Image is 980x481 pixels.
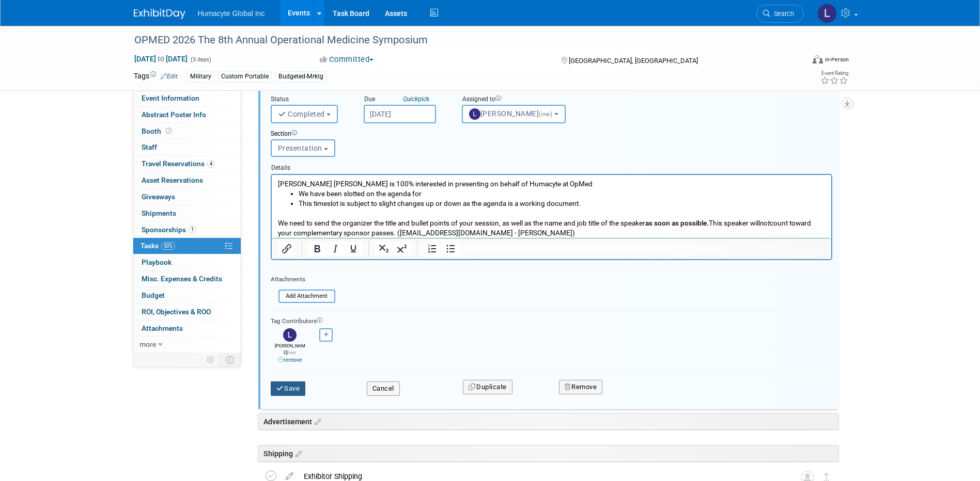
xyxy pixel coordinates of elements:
[539,110,552,118] span: (me)
[393,242,411,256] button: Superscript
[462,105,566,123] button: [PERSON_NAME](me)
[142,209,176,217] span: Shipments
[271,105,338,123] button: Completed
[142,159,215,168] span: Travel Reservations
[142,176,203,184] span: Asset Reservations
[442,242,459,256] button: Bullet list
[133,156,241,172] a: Travel Reservations4
[133,189,241,205] a: Giveaways
[134,71,178,83] td: Tags
[364,105,436,123] input: Due Date
[283,328,297,342] img: Linda Hamilton
[271,159,832,173] div: Details
[424,242,441,256] button: Numbered list
[278,144,322,152] span: Presentation
[258,445,839,462] div: Shipping
[469,109,554,118] span: [PERSON_NAME]
[131,31,788,50] div: OPMED 2026 The 8th Annual Operational Medicine Symposium
[134,54,188,63] span: [DATE] [DATE]
[271,95,348,105] div: Status
[142,291,165,299] span: Budget
[133,139,241,155] a: Staff
[308,242,326,256] button: Bold
[817,4,837,23] img: Linda Hamilton
[281,472,299,481] a: edit
[190,56,211,63] span: (3 days)
[156,55,166,63] span: to
[134,9,185,19] img: ExhibitDay
[275,71,326,82] div: Budgeted-Mrktg
[202,353,220,366] td: Personalize Event Tab Strip
[278,110,325,118] span: Completed
[273,342,307,364] div: [PERSON_NAME]
[133,172,241,188] a: Asset Reservations
[316,54,378,65] button: Committed
[559,380,603,394] button: Remove
[142,127,174,135] span: Booth
[218,71,272,82] div: Custom Portable
[825,56,849,63] div: In-Person
[133,222,241,238] a: Sponsorships1
[207,160,215,168] span: 4
[220,353,241,366] td: Toggle Event Tabs
[258,413,839,430] div: Advertisement
[271,139,336,157] button: Presentation
[142,324,183,332] span: Attachments
[142,258,172,266] span: Playbook
[820,71,848,76] div: Event Rating
[142,226,196,234] span: Sponsorships
[142,94,199,102] span: Event Information
[345,242,362,256] button: Underline
[271,275,335,284] div: Attachments
[133,123,241,139] a: Booth
[198,9,265,18] span: Humacyte Global Inc
[403,95,418,103] i: Quick
[133,287,241,303] a: Budget
[743,54,849,69] div: Event Format
[133,205,241,221] a: Shipments
[326,242,344,256] button: Italic
[278,242,295,256] button: Insert/edit link
[133,90,241,106] a: Event Information
[142,193,175,201] span: Giveaways
[367,381,400,396] button: Cancel
[142,110,206,119] span: Abstract Poster Info
[756,5,804,23] a: Search
[278,357,302,363] a: remove
[272,175,831,238] iframe: Rich Text Area
[133,107,241,123] a: Abstract Poster Info
[133,304,241,320] a: ROI, Objectives & ROO
[271,130,784,139] div: Section
[142,275,222,283] span: Misc. Expenses & Credits
[569,57,698,65] span: [GEOGRAPHIC_DATA], [GEOGRAPHIC_DATA]
[401,95,431,103] a: Quickpick
[133,336,241,352] a: more
[161,73,178,80] a: Edit
[133,320,241,336] a: Attachments
[813,55,823,63] img: Format-Inperson.png
[187,71,214,82] div: Military
[189,226,196,233] span: 1
[133,271,241,287] a: Misc. Expenses & Credits
[142,143,157,151] span: Staff
[462,95,590,105] div: Assigned to
[293,448,302,458] a: Edit sections
[133,238,241,254] a: Tasks50%
[164,127,174,135] span: Booth not reserved yet
[142,308,211,316] span: ROI, Objectives & ROO
[364,95,446,105] div: Due
[271,381,306,396] button: Save
[770,10,794,18] span: Search
[463,380,512,394] button: Duplicate
[133,254,241,270] a: Playbook
[312,416,321,426] a: Edit sections
[375,242,393,256] button: Subscript
[139,340,156,348] span: more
